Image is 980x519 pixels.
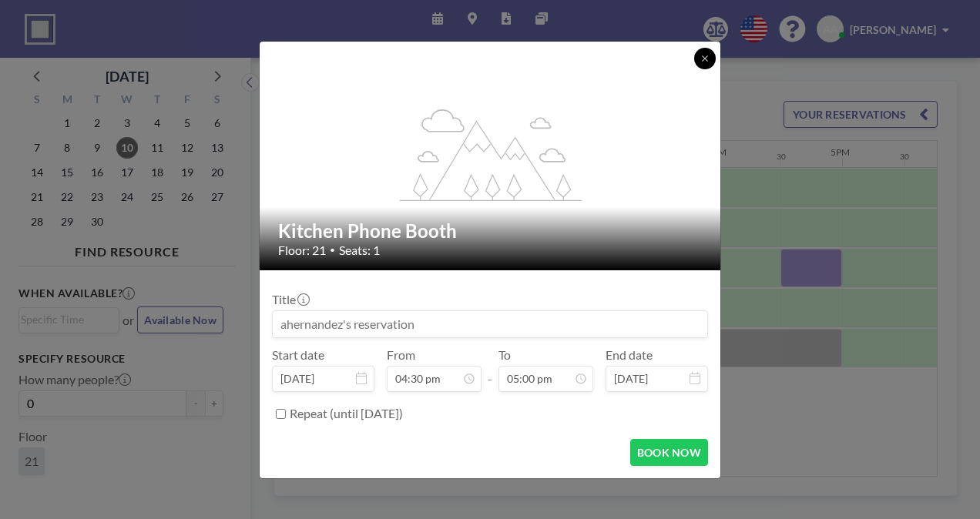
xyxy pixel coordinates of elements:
[387,347,415,363] label: From
[272,347,324,363] label: Start date
[273,311,707,337] input: ahernandez's reservation
[498,347,511,363] label: To
[630,439,708,466] button: BOOK NOW
[339,243,380,258] span: Seats: 1
[400,108,582,200] g: flex-grow: 1.2;
[272,292,308,307] label: Title
[330,244,335,256] span: •
[488,353,492,387] span: -
[290,406,403,421] label: Repeat (until [DATE])
[278,219,703,243] h2: Kitchen Phone Booth
[606,347,653,363] label: End date
[278,243,326,258] span: Floor: 21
